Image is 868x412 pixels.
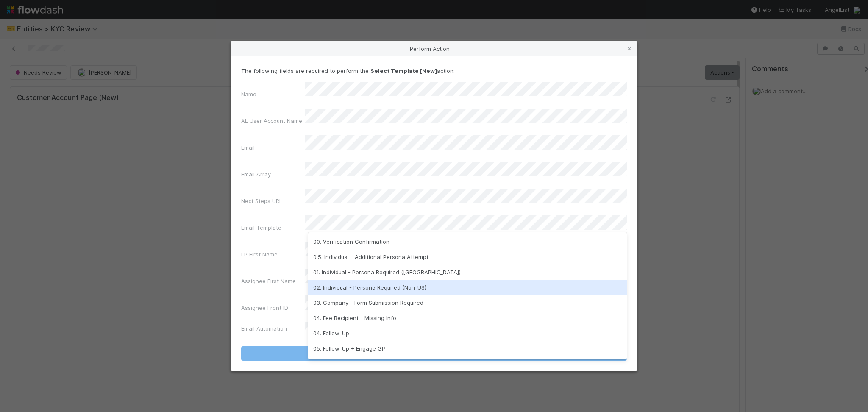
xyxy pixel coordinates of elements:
[241,117,302,125] label: AL User Account Name
[308,280,627,295] div: 02. Individual - Persona Required (Non-US)
[241,303,288,312] label: Assignee Front ID
[241,277,296,285] label: Assignee First Name
[241,143,255,152] label: Email
[241,324,287,333] label: Email Automation
[308,295,627,310] div: 03. Company - Form Submission Required
[308,264,627,280] div: 01. Individual - Persona Required ([GEOGRAPHIC_DATA])
[241,223,281,232] label: Email Template
[241,197,282,205] label: Next Steps URL
[308,234,627,249] div: 00. Verification Confirmation
[241,67,627,75] p: The following fields are required to perform the action:
[241,170,271,178] label: Email Array
[370,67,437,74] strong: Select Template [New]
[308,341,627,356] div: 05. Follow-Up + Engage GP
[308,310,627,326] div: 04. Fee Recipient - Missing Info
[308,356,627,371] div: 06. Follow-Up LP + Follow-Up GP
[231,41,637,56] div: Perform Action
[241,90,256,98] label: Name
[241,250,278,259] label: LP First Name
[308,249,627,264] div: 0.5. Individual - Additional Persona Attempt
[241,346,627,361] button: Select Template [New]
[308,326,627,341] div: 04. Follow-Up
